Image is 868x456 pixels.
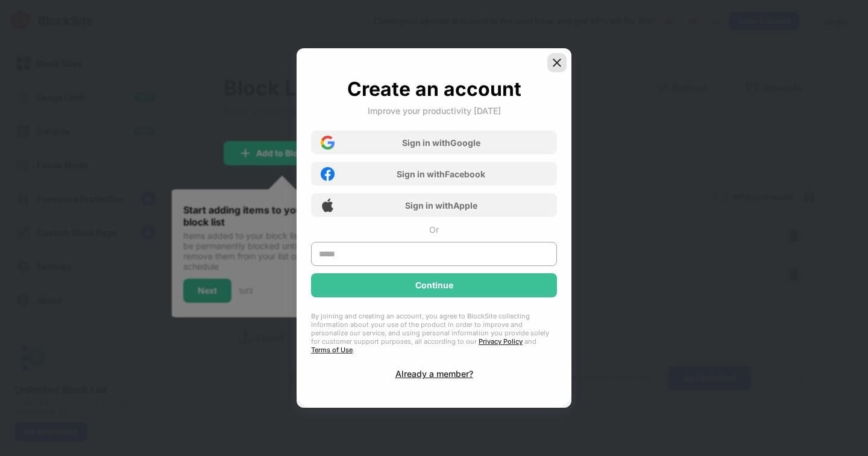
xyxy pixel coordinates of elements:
[321,198,335,212] img: apple-icon.png
[321,167,335,181] img: facebook-icon.png
[395,369,473,379] div: Already a member?
[405,200,477,211] div: Sign in with Apple
[368,106,501,116] div: Improve your productivity [DATE]
[321,136,335,150] img: google-icon.png
[479,337,523,346] a: Privacy Policy
[397,169,485,179] div: Sign in with Facebook
[311,312,557,354] div: By joining and creating an account, you agree to BlockSite collecting information about your use ...
[429,224,439,235] div: Or
[311,346,353,354] a: Terms of Use
[415,280,453,290] div: Continue
[347,77,521,101] div: Create an account
[402,138,480,148] div: Sign in with Google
